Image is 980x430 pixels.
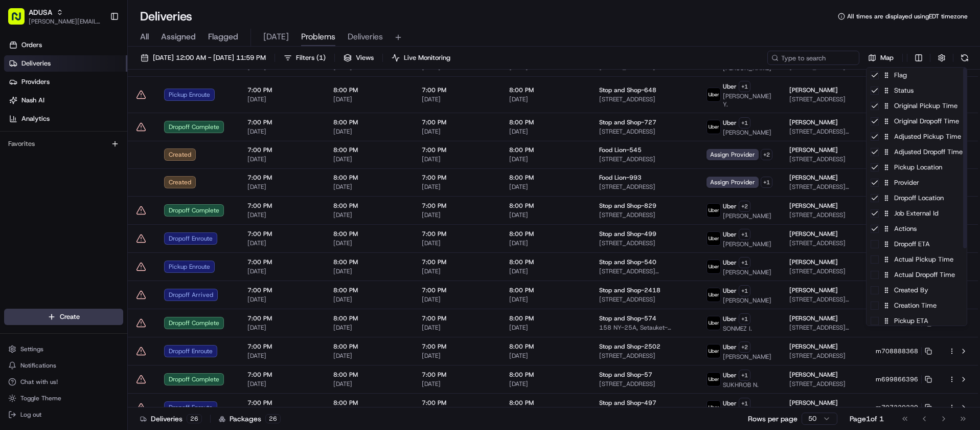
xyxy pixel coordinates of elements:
input: Clear [27,66,169,77]
div: Actions [867,221,967,236]
div: Pickup ETA [867,313,967,329]
img: 1736555255976-a54dd68f-1ca7-489b-9aae-adbdc363a1c4 [10,98,29,116]
div: Dropoff ETA [867,236,967,252]
div: Job External Id [867,206,967,221]
div: 📗 [10,149,18,158]
a: 📗Knowledge Base [6,144,82,163]
div: Dropoff Location [867,190,967,206]
div: Status [867,83,967,98]
div: We're available if you need us! [35,108,129,116]
div: Original Dropoff Time [867,114,967,129]
div: Created By [867,283,967,298]
div: Original Pickup Time [867,98,967,114]
a: Powered byPylon [72,173,124,181]
span: API Documentation [97,148,164,159]
div: Start new chat [35,98,168,108]
div: Actual Dropoff Time [867,267,967,283]
div: Creation Time [867,298,967,313]
div: Pickup Location [867,160,967,175]
div: Provider [867,175,967,190]
span: Pylon [102,174,124,181]
div: 💻 [86,149,95,158]
div: Adjusted Pickup Time [867,129,967,144]
a: 💻API Documentation [82,144,168,163]
p: Welcome 👋 [10,41,186,57]
div: Flag [867,68,967,83]
div: Actual Pickup Time [867,252,967,267]
img: Nash [10,10,31,31]
div: Adjusted Dropoff Time [867,144,967,160]
button: Start new chat [174,101,186,113]
span: Knowledge Base [20,148,78,159]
